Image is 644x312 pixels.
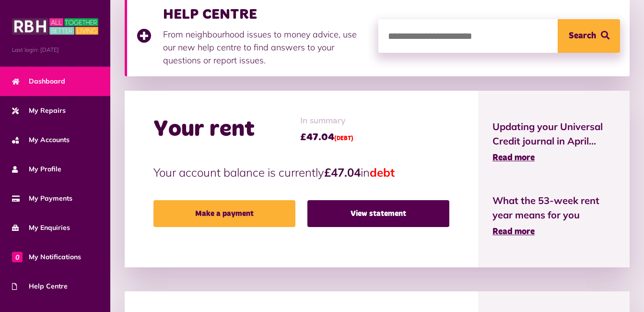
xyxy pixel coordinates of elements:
span: My Notifications [12,252,81,262]
button: Search [558,19,620,53]
p: Your account balance is currently in [153,164,449,181]
a: View statement [307,200,449,227]
strong: £47.04 [324,165,361,180]
span: My Profile [12,164,61,174]
span: My Repairs [12,106,66,116]
a: What the 53-week rent year means for you Read more [492,193,615,239]
a: Make a payment [153,200,295,227]
span: My Enquiries [12,223,70,233]
span: (DEBT) [334,136,353,142]
span: debt [370,165,395,180]
h3: HELP CENTRE [163,6,369,23]
span: In summary [300,115,353,128]
span: £47.04 [300,130,353,144]
p: From neighbourhood issues to money advice, use our new help centre to find answers to your questi... [163,28,369,67]
span: My Payments [12,193,72,204]
span: My Accounts [12,135,70,145]
span: What the 53-week rent year means for you [492,193,615,222]
h2: Your rent [153,116,255,144]
a: Updating your Universal Credit journal in April... Read more [492,120,615,165]
span: Search [569,19,596,53]
span: Last login: [DATE] [12,46,98,54]
span: Dashboard [12,76,65,86]
span: Updating your Universal Credit journal in April... [492,120,615,148]
span: Read more [492,154,535,162]
span: Help Centre [12,281,68,291]
span: 0 [12,252,23,262]
img: MyRBH [12,17,98,36]
span: Read more [492,228,535,236]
